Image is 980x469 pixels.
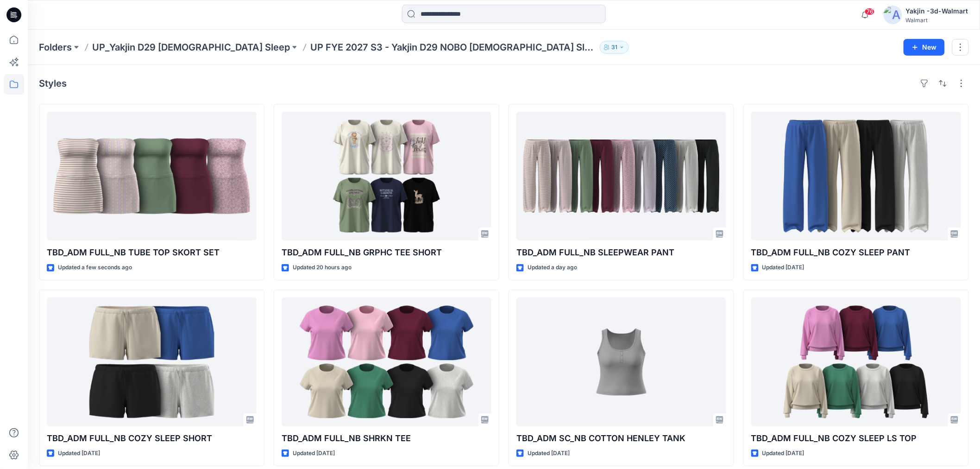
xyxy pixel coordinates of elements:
p: Updated [DATE] [528,449,570,458]
a: TBD_ADM FULL_NB COZY SLEEP SHORT [47,298,257,426]
p: Updated 20 hours ago [293,263,352,273]
p: TBD_ADM FULL_NB COZY SLEEP SHORT [47,432,257,445]
p: TBD_ADM SC_NB COTTON HENLEY TANK [516,432,726,445]
button: 31 [600,41,629,54]
img: avatar [884,6,902,24]
div: Yakjin -3d-Walmart [906,6,968,17]
a: TBD_ADM FULL_NB GRPHC TEE SHORT [282,112,491,241]
p: Updated [DATE] [293,449,335,458]
p: Updated [DATE] [762,263,804,273]
h4: Styles [39,78,67,89]
p: 31 [611,42,617,52]
p: Updated [DATE] [58,449,100,458]
p: TBD_ADM FULL_NB COZY SLEEP LS TOP [751,432,961,445]
p: TBD_ADM FULL_NB SHRKN TEE [282,432,491,445]
a: TBD_ADM FULL_NB COZY SLEEP PANT [751,112,961,241]
p: Updated a day ago [528,263,577,273]
a: UP_Yakjin D29 [DEMOGRAPHIC_DATA] Sleep [92,41,290,54]
p: TBD_ADM FULL_NB GRPHC TEE SHORT [282,246,491,259]
a: TBD_ADM FULL_NB COZY SLEEP LS TOP [751,298,961,426]
p: UP FYE 2027 S3 - Yakjin D29 NOBO [DEMOGRAPHIC_DATA] Sleepwear [310,41,596,54]
a: TBD_ADM FULL_NB TUBE TOP SKORT SET [47,112,257,241]
p: TBD_ADM FULL_NB TUBE TOP SKORT SET [47,246,257,259]
span: 76 [865,8,875,15]
p: TBD_ADM FULL_NB SLEEPWEAR PANT [516,246,726,259]
div: Walmart [906,17,968,24]
p: Updated [DATE] [762,449,804,458]
a: TBD_ADM FULL_NB SLEEPWEAR PANT [516,112,726,241]
a: Folders [39,41,72,54]
button: New [904,39,945,56]
p: Updated a few seconds ago [58,263,132,273]
a: TBD_ADM SC_NB COTTON HENLEY TANK [516,298,726,426]
p: TBD_ADM FULL_NB COZY SLEEP PANT [751,246,961,259]
a: TBD_ADM FULL_NB SHRKN TEE [282,298,491,426]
